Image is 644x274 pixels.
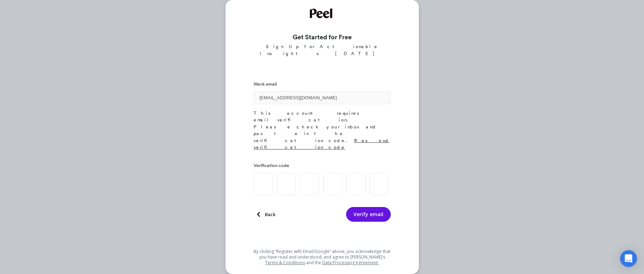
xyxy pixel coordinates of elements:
[254,110,391,151] p: This account requires email verification. Please check your inbox and paste in the verification c...
[254,81,391,88] label: Work email
[265,260,305,266] a: Terms & Conditions
[254,32,391,42] h3: Get Started for Free
[254,249,391,266] p: By clicking “Register with Email/Google” above, you acknowledge that you have read and understood...
[265,211,275,218] span: Back
[310,8,334,18] img: Welcome to Peel
[254,91,391,104] input: Enter your email address
[254,162,289,169] label: Verification code
[322,260,379,266] a: Data Processing Agreement.
[620,250,637,267] div: Open Intercom Messenger
[346,207,391,222] button: Verify email
[254,43,391,57] p: Sign Up for Actionable Insights [DATE]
